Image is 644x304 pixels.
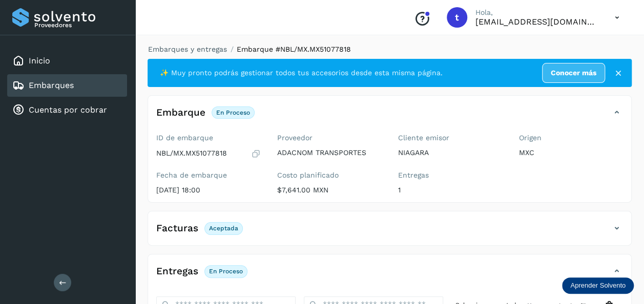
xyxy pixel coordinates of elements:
[148,44,632,55] nav: breadcrumb
[475,8,598,17] p: Hola,
[277,186,382,194] p: $7,641.00 MXN
[156,107,205,119] h4: Embarque
[148,104,631,129] div: EmbarqueEn proceso
[156,223,198,234] h4: Facturas
[398,148,503,157] p: NIAGARA
[237,45,351,53] span: Embarque #NBL/MX.MX51077818
[156,266,198,277] h4: Entregas
[277,148,382,157] p: ADACNOM TRANSPORTES
[216,109,250,116] p: En proceso
[156,149,227,158] p: NBL/MX.MX51077818
[518,148,623,157] p: MXC
[29,80,74,90] a: Embarques
[475,17,598,27] p: trasportesmoncada@hotmail.com
[277,171,382,180] label: Costo planificado
[156,171,261,180] label: Fecha de embarque
[148,220,631,245] div: FacturasAceptada
[156,186,261,194] p: [DATE] 18:00
[34,21,123,29] p: Proveedores
[398,186,503,194] p: 1
[570,281,626,290] p: Aprender Solvento
[209,268,243,275] p: En proceso
[160,68,443,78] span: ✨ Muy pronto podrás gestionar todos tus accesorios desde esta misma página.
[209,225,238,232] p: Aceptada
[29,56,50,66] a: Inicio
[398,171,503,180] label: Entregas
[542,63,605,83] a: Conocer más
[518,134,623,142] label: Origen
[398,134,503,142] label: Cliente emisor
[7,50,127,72] div: Inicio
[562,277,634,294] div: Aprender Solvento
[7,74,127,97] div: Embarques
[7,99,127,121] div: Cuentas por cobrar
[148,45,227,53] a: Embarques y entregas
[277,134,382,142] label: Proveedor
[29,105,107,115] a: Cuentas por cobrar
[156,134,261,142] label: ID de embarque
[148,263,631,288] div: EntregasEn proceso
